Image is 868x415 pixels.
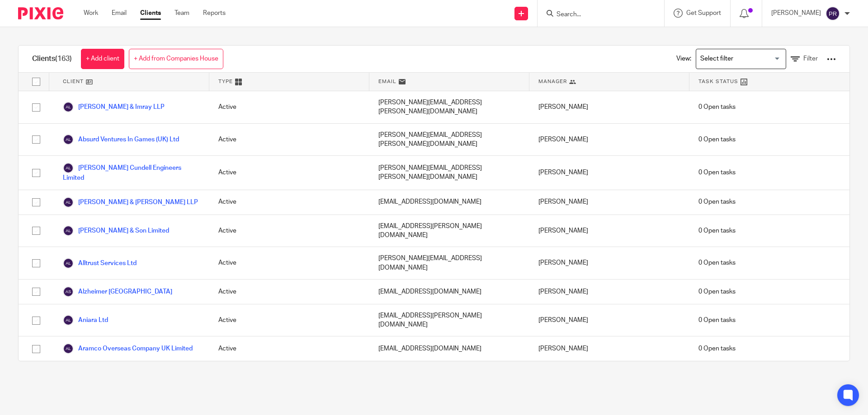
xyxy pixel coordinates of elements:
a: [PERSON_NAME] & Son Limited [63,225,169,236]
a: [PERSON_NAME] Cundell Engineers Limited [63,163,200,182]
div: Active [209,336,369,361]
div: [PERSON_NAME] [529,247,689,279]
img: svg%3E [63,197,74,208]
a: + Add from Companies House [129,49,223,69]
img: svg%3E [826,6,840,21]
img: svg%3E [63,163,74,173]
div: [PERSON_NAME][EMAIL_ADDRESS][PERSON_NAME][DOMAIN_NAME] [369,91,529,123]
div: View: [663,46,836,72]
img: svg%3E [63,225,74,236]
div: [PERSON_NAME] [529,124,689,156]
a: Email [112,9,127,18]
a: Alltrust Services Ltd [63,258,137,269]
input: Search for option [697,51,781,67]
span: (163) [55,55,72,62]
span: 0 Open tasks [698,135,736,144]
div: Active [209,91,369,123]
div: [PERSON_NAME] [529,336,689,361]
div: [PERSON_NAME] [529,304,689,336]
a: [PERSON_NAME] & [PERSON_NAME] LLP [63,197,198,208]
img: svg%3E [63,258,74,269]
div: [PERSON_NAME][EMAIL_ADDRESS][PERSON_NAME][DOMAIN_NAME] [369,156,529,189]
div: [EMAIL_ADDRESS][DOMAIN_NAME] [369,190,529,214]
div: [PERSON_NAME] [529,280,689,304]
div: [PERSON_NAME] [529,190,689,214]
div: [EMAIL_ADDRESS][PERSON_NAME][DOMAIN_NAME] [369,215,529,247]
span: 0 Open tasks [698,226,736,235]
span: 0 Open tasks [698,103,736,112]
div: Active [209,247,369,279]
div: [PERSON_NAME] [529,91,689,123]
a: Reports [203,9,226,18]
div: [PERSON_NAME][EMAIL_ADDRESS][PERSON_NAME][DOMAIN_NAME] [369,124,529,156]
a: Work [84,9,98,18]
img: svg%3E [63,286,74,297]
span: Client [63,78,84,85]
div: [EMAIL_ADDRESS][DOMAIN_NAME] [369,280,529,304]
a: Clients [140,9,161,18]
input: Select all [28,73,45,90]
img: svg%3E [63,315,74,326]
div: Active [209,156,369,189]
input: Search [556,11,637,19]
span: Filter [803,56,818,62]
div: Active [209,215,369,247]
img: svg%3E [63,134,74,145]
span: Type [218,78,233,85]
div: [PERSON_NAME] [529,215,689,247]
span: 0 Open tasks [698,197,736,206]
span: 0 Open tasks [698,316,736,325]
img: svg%3E [63,102,74,112]
a: Aniara Ltd [63,315,108,326]
p: [PERSON_NAME] [771,9,821,18]
a: Absurd Ventures In Games (UK) Ltd [63,134,179,145]
div: [EMAIL_ADDRESS][PERSON_NAME][DOMAIN_NAME] [369,304,529,336]
a: Aramco Overseas Company UK Limited [63,343,193,354]
span: 0 Open tasks [698,344,736,353]
div: [EMAIL_ADDRESS][DOMAIN_NAME] [369,336,529,361]
div: Active [209,190,369,214]
img: svg%3E [63,343,74,354]
div: [PERSON_NAME] [529,156,689,189]
span: Manager [538,78,567,85]
span: 0 Open tasks [698,287,736,296]
img: Pixie [18,7,63,19]
span: Get Support [686,10,721,16]
span: 0 Open tasks [698,168,736,177]
span: Email [378,78,396,85]
div: Active [209,124,369,156]
div: Search for option [696,49,786,69]
div: [PERSON_NAME][EMAIL_ADDRESS][DOMAIN_NAME] [369,247,529,279]
span: 0 Open tasks [698,258,736,267]
a: + Add client [81,49,124,69]
a: Alzheimer [GEOGRAPHIC_DATA] [63,286,172,297]
h1: Clients [32,54,72,64]
span: Task Status [698,78,738,85]
a: [PERSON_NAME] & Imray LLP [63,102,165,112]
a: Team [175,9,189,18]
div: Active [209,304,369,336]
div: Active [209,280,369,304]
